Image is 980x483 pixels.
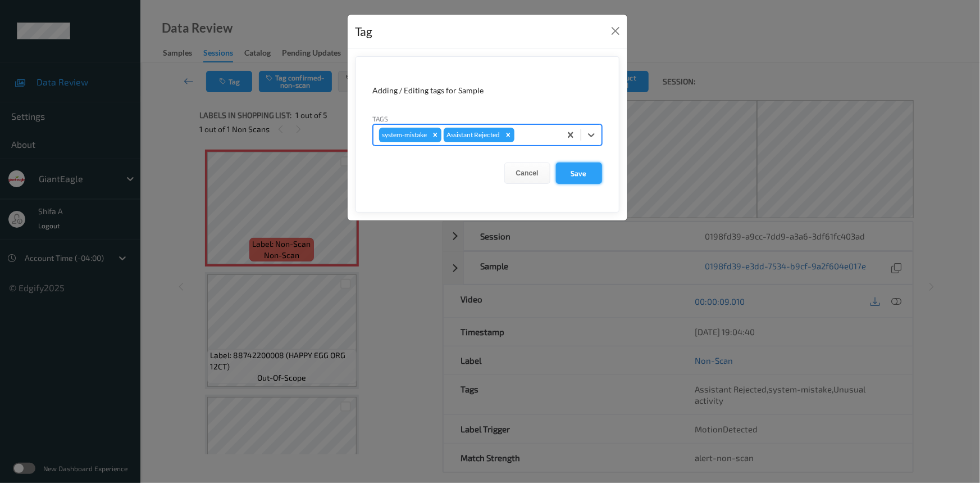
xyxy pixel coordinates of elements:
button: Save [556,162,602,184]
div: Assistant Rejected [444,128,502,142]
label: Tags [373,114,389,124]
button: Cancel [504,162,550,184]
div: Tag [355,22,373,40]
div: system-mistake [379,128,429,142]
div: Remove Assistant Rejected [502,128,514,142]
div: Adding / Editing tags for Sample [373,85,602,96]
div: Remove system-mistake [429,128,441,142]
button: Close [608,23,623,39]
